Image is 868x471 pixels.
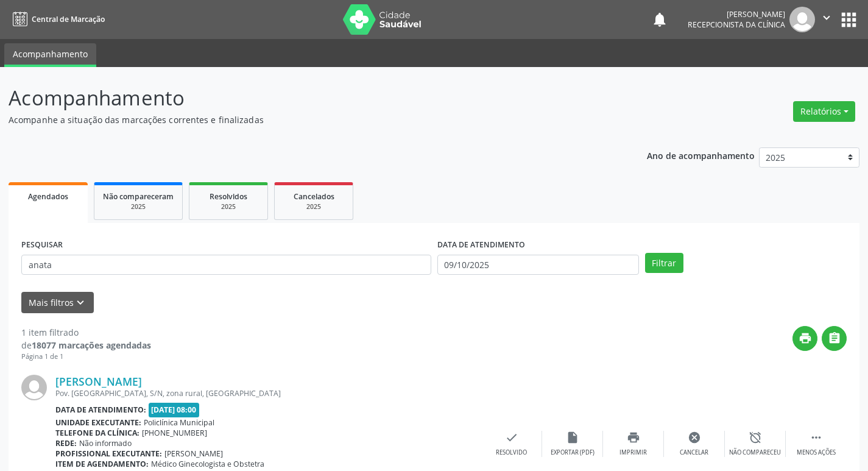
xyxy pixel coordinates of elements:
[9,83,604,113] p: Acompanhamento
[799,331,812,345] i: print
[32,14,105,24] span: Central de Marcação
[294,191,334,202] span: Cancelados
[793,101,855,122] button: Relatórios
[627,431,640,444] i: print
[822,326,847,351] button: 
[142,428,207,438] span: [PHONE_NUMBER]
[789,7,815,32] img: img
[21,236,63,255] label: PESQUISAR
[505,431,518,444] i: check
[9,113,604,126] p: Acompanhe a situação das marcações correntes e finalizadas
[688,431,701,444] i: cancel
[688,9,785,19] div: [PERSON_NAME]
[28,191,68,202] span: Agendados
[55,375,142,388] a: [PERSON_NAME]
[144,417,214,428] span: Policlínica Municipal
[797,448,836,457] div: Menos ações
[55,448,162,459] b: Profissional executante:
[496,448,527,457] div: Resolvido
[9,9,105,29] a: Central de Marcação
[21,352,151,362] div: Página 1 de 1
[647,147,755,163] p: Ano de acompanhamento
[566,431,579,444] i: insert_drive_file
[810,431,823,444] i: 
[210,191,247,202] span: Resolvidos
[749,431,762,444] i: alarm_off
[55,438,77,448] b: Rede:
[21,375,47,400] img: img
[680,448,708,457] div: Cancelar
[21,326,151,339] div: 1 item filtrado
[645,253,683,274] button: Filtrar
[792,326,817,351] button: print
[55,388,481,398] div: Pov. [GEOGRAPHIC_DATA], S/N, zona rural, [GEOGRAPHIC_DATA]
[437,255,639,275] input: Selecione um intervalo
[283,202,344,211] div: 2025
[688,19,785,30] span: Recepcionista da clínica
[55,405,146,415] b: Data de atendimento:
[619,448,647,457] div: Imprimir
[55,428,139,438] b: Telefone da clínica:
[79,438,132,448] span: Não informado
[74,296,87,310] i: keyboard_arrow_down
[820,11,833,24] i: 
[55,417,141,428] b: Unidade executante:
[103,191,174,202] span: Não compareceram
[815,7,838,32] button: 
[55,459,149,469] b: Item de agendamento:
[164,448,223,459] span: [PERSON_NAME]
[4,43,96,67] a: Acompanhamento
[198,202,259,211] div: 2025
[651,11,668,28] button: notifications
[149,403,200,417] span: [DATE] 08:00
[21,292,94,313] button: Mais filtroskeyboard_arrow_down
[151,459,264,469] span: Médico Ginecologista e Obstetra
[437,236,525,255] label: DATA DE ATENDIMENTO
[21,339,151,352] div: de
[828,331,841,345] i: 
[32,339,151,351] strong: 18077 marcações agendadas
[838,9,859,30] button: apps
[551,448,595,457] div: Exportar (PDF)
[21,255,431,275] input: Nome, CNS
[103,202,174,211] div: 2025
[729,448,781,457] div: Não compareceu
